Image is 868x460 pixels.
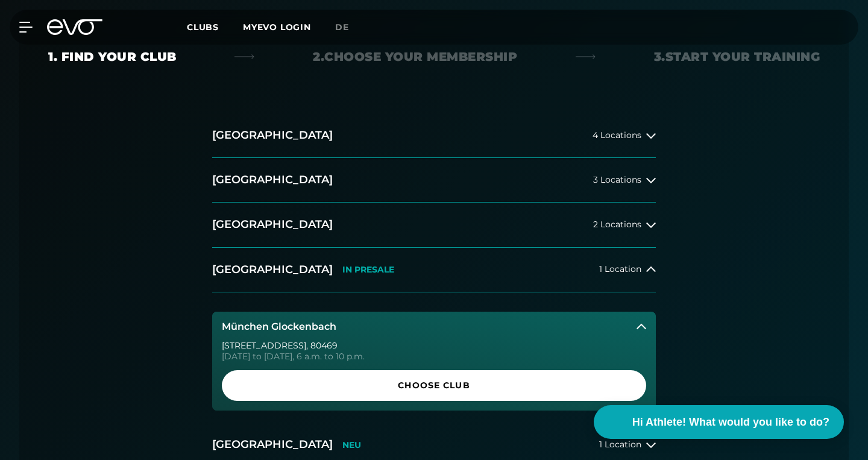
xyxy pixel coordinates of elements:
[222,370,646,401] a: Choose Club
[212,113,656,158] button: [GEOGRAPHIC_DATA]4 Locations
[599,265,641,274] span: 1 Location
[212,312,656,342] button: München Glockenbach
[212,203,656,247] button: [GEOGRAPHIC_DATA]2 Locations
[593,131,641,140] span: 4 Locations
[222,352,646,361] div: [DATE] to [DATE], 6 a.m. to 10 p.m.
[212,437,333,452] h2: [GEOGRAPHIC_DATA]
[212,128,333,143] h2: [GEOGRAPHIC_DATA]
[212,248,656,292] button: [GEOGRAPHIC_DATA]IN PRESALE1 Location
[599,440,641,449] span: 1 Location
[593,175,641,184] span: 3 Locations
[187,21,243,33] a: Clubs
[212,158,656,203] button: [GEOGRAPHIC_DATA]3 Locations
[251,379,617,392] span: Choose Club
[222,321,336,332] h3: München Glockenbach
[654,48,820,65] div: 3. Start your Training
[187,22,219,33] span: Clubs
[632,414,829,430] span: Hi Athlete! What would you like to do?
[48,48,177,65] div: 1. Find your club
[243,22,311,33] a: MYEVO LOGIN
[222,341,646,350] div: [STREET_ADDRESS] , 80469
[342,440,361,450] p: NEU
[212,172,333,187] h2: [GEOGRAPHIC_DATA]
[212,217,333,232] h2: [GEOGRAPHIC_DATA]
[212,262,333,277] h2: [GEOGRAPHIC_DATA]
[593,220,641,229] span: 2 Locations
[594,405,844,439] button: Hi Athlete! What would you like to do?
[335,20,363,34] a: de
[313,48,517,65] div: 2. Choose your membership
[342,265,394,275] p: IN PRESALE
[335,22,349,33] span: de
